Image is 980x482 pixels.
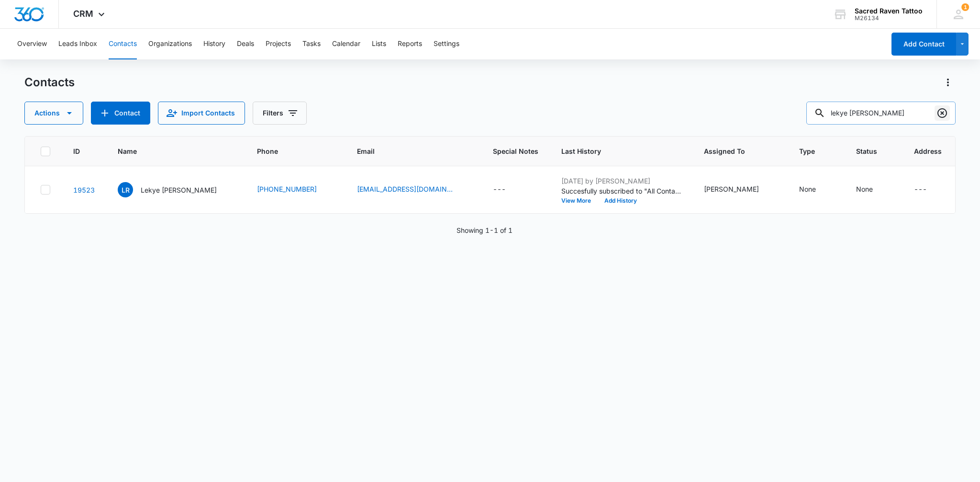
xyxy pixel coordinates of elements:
input: Search Contacts [806,102,956,125]
div: account name [855,7,923,15]
span: Special Notes [493,146,538,156]
a: [PHONE_NUMBER] [257,184,317,194]
div: None [856,184,873,194]
a: Navigate to contact details page for Lekye Ransom [73,186,95,194]
span: Name [118,146,220,156]
div: Status - None - Select to Edit Field [856,184,890,195]
button: Import Contacts [158,102,245,125]
span: ID [73,146,81,156]
span: Status [856,146,877,156]
span: Phone [257,146,320,156]
button: View More [561,198,598,204]
span: Last History [561,146,667,156]
div: Type - None - Select to Edit Field [799,184,833,195]
div: account id [855,15,923,22]
button: History [203,29,225,59]
div: Name - Lekye Ransom - Select to Edit Field [118,182,234,197]
button: Organizations [148,29,192,59]
div: Address - - Select to Edit Field [914,184,944,195]
button: Add History [598,198,644,204]
button: Projects [266,29,291,59]
button: Tasks [302,29,321,59]
h1: Contacts [24,75,75,90]
button: Add Contact [91,102,150,125]
button: Clear [935,105,950,121]
p: Succesfully subscribed to "All Contacts". [561,186,681,196]
div: Phone - (970) 306-9974 - Select to Edit Field [257,184,334,195]
button: Overview [17,29,47,59]
div: [PERSON_NAME] [704,184,759,194]
button: Deals [237,29,254,59]
span: CRM [73,9,93,19]
button: Actions [940,75,956,90]
button: Lists [372,29,386,59]
span: Type [799,146,819,156]
div: None [799,184,816,194]
span: 1 [961,3,969,11]
button: Filters [253,102,307,125]
div: Email - kyeransom89@gmail.com - Select to Edit Field [357,184,470,195]
button: Calendar [332,29,360,59]
div: Assigned To - Tabitha Torres - Select to Edit Field [704,184,776,195]
span: LR [118,182,133,197]
button: Reports [398,29,422,59]
p: Lekye [PERSON_NAME] [141,185,217,195]
div: Special Notes - - Select to Edit Field [493,184,523,195]
p: [DATE] by [PERSON_NAME] [561,176,681,186]
div: --- [493,184,506,195]
button: Settings [434,29,459,59]
button: Add Contact [891,33,956,56]
span: Address [914,146,942,156]
div: --- [914,184,927,195]
p: Showing 1-1 of 1 [457,225,512,235]
span: Assigned To [704,146,762,156]
span: Email [357,146,456,156]
button: Actions [24,102,83,125]
div: notifications count [961,3,969,11]
button: Leads Inbox [58,29,97,59]
button: Contacts [109,29,137,59]
a: [EMAIL_ADDRESS][DOMAIN_NAME] [357,184,453,194]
